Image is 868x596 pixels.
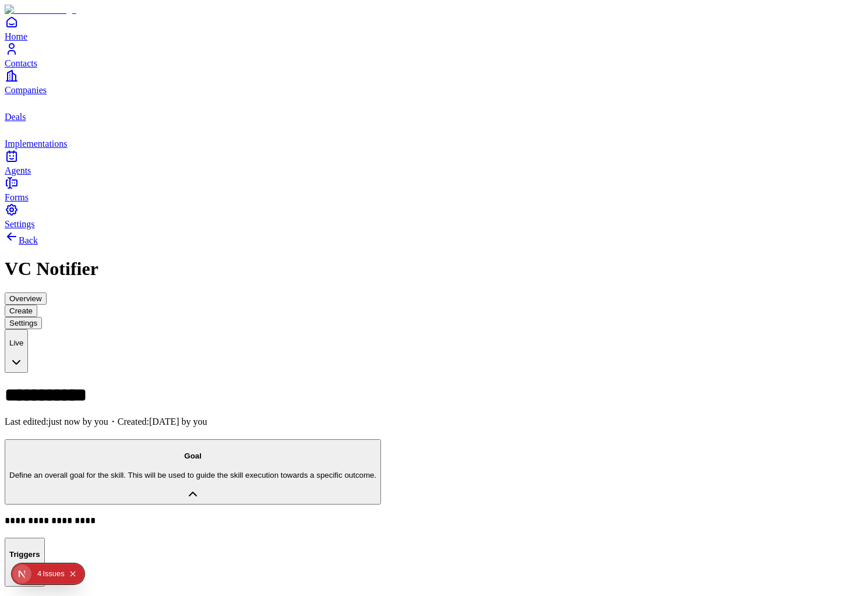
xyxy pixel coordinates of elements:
span: Forms [5,192,29,202]
a: Home [5,15,863,41]
button: GoalDefine an overall goal for the skill. This will be used to guide the skill execution towards ... [5,439,381,505]
div: GoalDefine an overall goal for the skill. This will be used to guide the skill execution towards ... [5,516,863,527]
p: Last edited: just now by you ・Created: [DATE] by you [5,416,863,428]
span: Contacts [5,58,37,68]
span: Companies [5,85,47,95]
a: Contacts [5,42,863,68]
span: Agents [5,165,31,175]
button: Create [5,305,37,317]
p: Define an overall goal for the skill. This will be used to guide the skill execution towards a sp... [9,471,376,479]
a: Back [5,235,38,245]
img: Item Brain Logo [5,5,76,15]
a: implementations [5,122,863,149]
span: Implementations [5,139,68,149]
h4: Goal [9,452,376,460]
span: Deals [5,112,26,122]
span: Home [5,31,27,41]
span: Settings [5,219,35,229]
a: Companies [5,69,863,95]
a: deals [5,96,863,122]
button: Triggers [5,538,45,586]
button: Settings [5,317,42,329]
a: Settings [5,203,863,229]
button: Overview [5,292,47,305]
h4: Triggers [9,550,40,559]
a: Agents [5,149,863,175]
a: Forms [5,176,863,202]
h1: VC Notifier [5,258,863,280]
